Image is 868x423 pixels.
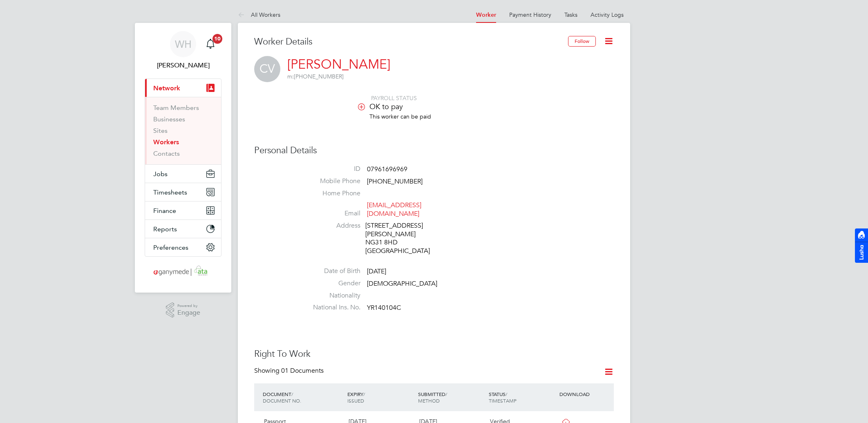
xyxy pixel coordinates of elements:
[153,150,180,157] a: Contacts
[177,302,200,309] span: Powered by
[564,11,577,18] a: Tasks
[145,201,221,219] button: Finance
[369,113,431,120] span: This worker can be paid
[153,207,176,215] span: Finance
[347,397,364,404] span: ISSUED
[489,397,517,404] span: TIMESTAMP
[287,56,390,72] a: [PERSON_NAME]
[238,11,280,18] a: All Workers
[303,291,360,300] label: Nationality
[254,145,614,157] h3: Personal Details
[303,209,360,218] label: Email
[416,387,487,408] div: SUBMITTED
[568,36,596,47] button: Follow
[254,36,568,48] h3: Worker Details
[557,387,614,401] div: DOWNLOAD
[303,267,360,275] label: Date of Birth
[303,303,360,312] label: National Ins. No.
[175,39,192,49] span: WH
[365,222,443,255] div: [STREET_ADDRESS] [PERSON_NAME] NG31 8HD [GEOGRAPHIC_DATA]
[367,304,401,312] span: YR140104C
[345,387,416,408] div: EXPIRY
[145,238,221,256] button: Preferences
[166,302,201,318] a: Powered byEngage
[363,391,365,397] span: /
[367,201,421,218] a: [EMAIL_ADDRESS][DOMAIN_NAME]
[287,73,344,80] span: [PHONE_NUMBER]
[151,265,215,278] img: ganymedesolutions-logo-retina.png
[509,11,551,18] a: Payment History
[153,115,185,123] a: Businesses
[145,265,221,278] a: Go to home page
[261,387,345,408] div: DOCUMENT
[367,177,423,186] span: [PHONE_NUMBER]
[145,165,221,183] button: Jobs
[145,31,221,70] a: WH[PERSON_NAME]
[213,34,222,44] span: 10
[287,73,294,80] span: m:
[487,387,557,408] div: STATUS
[254,56,280,82] span: CV
[263,397,301,404] span: DOCUMENT NO.
[291,391,293,397] span: /
[303,222,360,230] label: Address
[303,177,360,186] label: Mobile Phone
[367,280,437,288] span: [DEMOGRAPHIC_DATA]
[445,391,447,397] span: /
[303,189,360,198] label: Home Phone
[476,11,496,18] a: Worker
[418,397,440,404] span: METHOD
[177,309,200,316] span: Engage
[367,165,407,173] span: 07961696969
[367,267,386,275] span: [DATE]
[254,367,325,375] div: Showing
[153,127,168,134] a: Sites
[506,391,507,397] span: /
[153,244,188,251] span: Preferences
[145,183,221,201] button: Timesheets
[303,279,360,288] label: Gender
[153,104,199,112] a: Team Members
[153,188,187,196] span: Timesheets
[371,94,417,102] span: PAYROLL STATUS
[369,102,403,111] span: OK to pay
[281,367,324,375] span: 01 Documents
[145,220,221,238] button: Reports
[145,60,221,70] span: William Heath
[153,84,180,92] span: Network
[153,170,168,178] span: Jobs
[135,23,231,293] nav: Main navigation
[591,11,624,18] a: Activity Logs
[153,225,177,233] span: Reports
[153,138,179,146] a: Workers
[145,79,221,97] button: Network
[202,31,219,57] a: 10
[145,97,221,164] div: Network
[303,165,360,173] label: ID
[254,348,614,360] h3: Right To Work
